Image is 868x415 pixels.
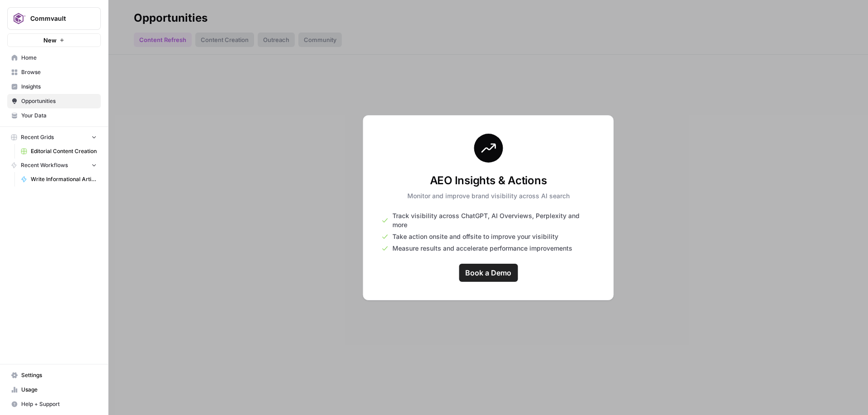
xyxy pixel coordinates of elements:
a: Insights [7,79,101,94]
a: Home [7,51,101,65]
span: Take action onsite and offsite to improve your visibility [392,232,558,241]
span: Write Informational Article Body [31,175,97,183]
span: Recent Grids [21,133,54,141]
a: Book a Demo [459,264,518,282]
img: Commvault Logo [10,10,27,27]
button: New [7,33,101,47]
a: Your Data [7,108,101,123]
a: Settings [7,368,101,382]
a: Write Informational Article Body [17,172,101,187]
span: Insights [21,83,97,91]
button: Workspace: Commvault [7,7,101,30]
button: Recent Workflows [7,159,101,172]
button: Help + Support [7,397,101,411]
a: Browse [7,65,101,79]
span: Commvault [30,14,85,23]
h3: AEO Insights & Actions [407,173,570,188]
span: Book a Demo [465,267,511,278]
span: Measure results and accelerate performance improvements [392,244,572,253]
span: Home [21,54,97,62]
span: Browse [21,68,97,76]
span: New [43,36,57,45]
p: Monitor and improve brand visibility across AI search [407,191,570,201]
a: Opportunities [7,94,101,108]
span: Track visibility across ChatGPT, AI Overviews, Perplexity and more [392,211,595,229]
span: Opportunities [21,97,97,105]
span: Recent Workflows [21,161,68,169]
button: Recent Grids [7,131,101,144]
span: Your Data [21,112,97,120]
span: Settings [21,371,97,379]
span: Editorial Content Creation [31,147,97,155]
span: Usage [21,386,97,394]
span: Help + Support [21,400,97,408]
a: Editorial Content Creation [17,144,101,159]
a: Usage [7,382,101,397]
